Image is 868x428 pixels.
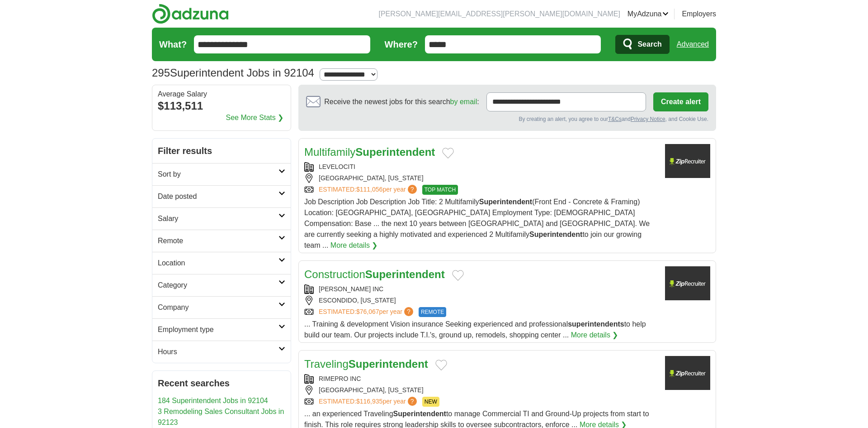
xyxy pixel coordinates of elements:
[158,280,278,291] h2: Category
[442,148,454,159] button: Add to favorite jobs
[479,198,532,206] strong: Superintendent
[677,35,709,53] a: Advanced
[158,302,278,313] h2: Company
[435,360,447,370] button: Add to favorite jobs
[385,38,418,51] label: Where?
[152,230,291,252] a: Remote
[304,358,428,370] a: TravelingSuperintendent
[653,92,708,111] button: Create alert
[356,398,382,405] span: $116,935
[304,385,658,395] div: [GEOGRAPHIC_DATA], [US_STATE]
[158,91,285,98] div: Average Salary
[450,98,477,106] a: by email
[152,318,291,341] a: Employment type
[152,207,291,230] a: Salary
[158,397,268,404] a: 184 Superintendent Jobs in 92104
[306,115,708,123] div: By creating an alert, you agree to our and , and Cookie Use.
[152,163,291,185] a: Sort by
[158,213,278,224] h2: Salary
[159,38,187,51] label: What?
[158,98,285,114] div: $113,511
[356,308,379,315] span: $76,067
[152,67,314,79] h1: Superintendent Jobs in 92104
[319,185,419,195] a: ESTIMATED:$111,056per year?
[529,231,582,238] strong: Superintendent
[615,35,669,54] button: Search
[152,296,291,318] a: Company
[419,307,446,317] span: REMOTE
[304,198,650,249] span: Job Description Job Description Job Title: 2 Multifamily (Front End - Concrete & Framing) Locatio...
[356,186,382,193] span: $111,056
[304,284,658,294] div: [PERSON_NAME] INC
[319,397,419,407] a: ESTIMATED:$116,935per year?
[158,324,278,335] h2: Employment type
[422,185,458,195] span: TOP MATCH
[349,358,428,370] strong: Superintendent
[378,9,620,19] li: [PERSON_NAME][EMAIL_ADDRESS][PERSON_NAME][DOMAIN_NAME]
[158,258,278,269] h2: Location
[152,4,229,24] img: Adzuna logo
[158,236,278,246] h2: Remote
[571,330,618,341] a: More details ❯
[152,274,291,296] a: Category
[304,162,658,172] div: LEVELOCITI
[365,268,445,280] strong: Superintendent
[304,374,658,384] div: RIMEPRO INC
[452,270,464,281] button: Add to favorite jobs
[665,144,710,178] img: Company logo
[158,408,284,426] a: 3 Remodeling Sales Consultant Jobs in 92123
[393,410,446,418] strong: Superintendent
[152,341,291,363] a: Hours
[304,296,658,305] div: ESCONDIDO, [US_STATE]
[304,173,658,183] div: [GEOGRAPHIC_DATA], [US_STATE]
[355,146,435,158] strong: Superintendent
[404,307,413,316] span: ?
[304,146,435,158] a: MultifamilySuperintendent
[408,397,417,406] span: ?
[158,191,278,202] h2: Date posted
[226,112,284,123] a: See More Stats ❯
[304,268,445,280] a: ConstructionSuperintendent
[608,116,622,122] a: T&Cs
[152,65,170,81] span: 295
[158,376,285,390] h2: Recent searches
[682,9,716,19] a: Employers
[304,320,646,339] span: ... Training & development Vision insurance Seeking experienced and professional to help build ou...
[665,266,710,300] img: Company logo
[665,356,710,390] img: Company logo
[637,35,661,53] span: Search
[152,252,291,274] a: Location
[330,240,378,251] a: More details ❯
[408,185,417,194] span: ?
[627,9,669,19] a: MyAdzuna
[631,116,665,122] a: Privacy Notice
[152,139,291,163] h2: Filter results
[324,96,479,107] span: Receive the newest jobs for this search :
[152,185,291,207] a: Date posted
[422,397,439,407] span: NEW
[158,346,278,357] h2: Hours
[568,320,624,328] strong: superintendents
[158,169,278,180] h2: Sort by
[319,307,415,317] a: ESTIMATED:$76,067per year?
